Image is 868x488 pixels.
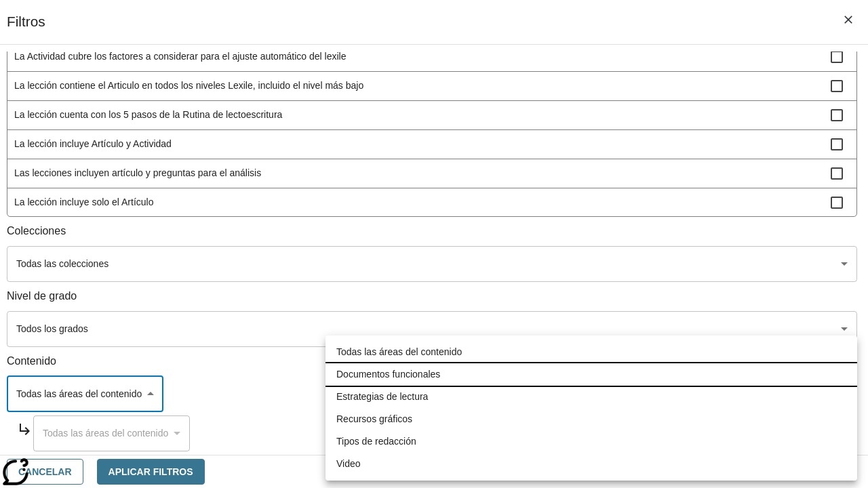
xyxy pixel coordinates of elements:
li: Estrategias de lectura [325,386,857,408]
ul: Seleccione el Contenido [325,335,857,481]
li: Tipos de redacción [325,430,857,453]
li: Documentos funcionales [325,363,857,386]
li: Video [325,453,857,475]
li: Todas las áreas del contenido [325,341,857,363]
li: Recursos gráficos [325,408,857,430]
